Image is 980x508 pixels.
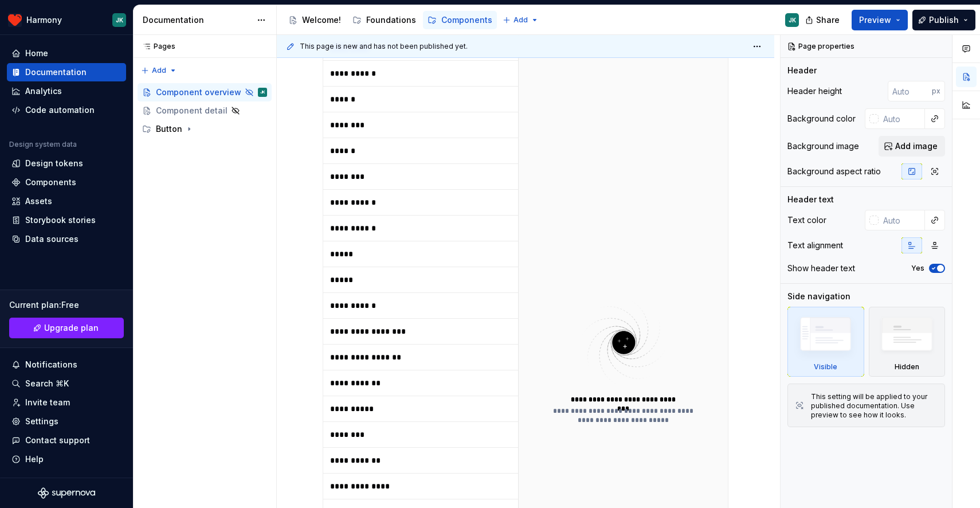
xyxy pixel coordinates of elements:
[156,105,228,116] div: Component detail
[9,299,124,311] div: Current plan : Free
[7,355,126,374] button: Notifications
[852,10,908,30] button: Preview
[25,416,58,427] div: Settings
[7,192,126,210] a: Assets
[25,67,87,78] div: Documentation
[7,82,126,100] a: Analytics
[25,233,79,245] div: Data sources
[787,307,864,377] div: Visible
[348,11,421,29] a: Foundations
[441,14,492,26] div: Components
[787,194,834,205] div: Header text
[25,158,83,169] div: Design tokens
[138,42,175,51] div: Pages
[156,123,182,135] div: Button
[9,318,124,338] button: Upgrade plan
[879,210,925,230] input: Auto
[26,14,62,26] div: Harmony
[260,87,265,98] div: JK
[911,264,924,273] label: Yes
[895,362,919,372] div: Hidden
[787,166,881,177] div: Background aspect ratio
[138,120,272,138] div: Button
[156,87,241,98] div: Component overview
[152,66,166,75] span: Add
[9,140,77,149] div: Design system data
[302,14,341,26] div: Welcome!
[2,7,131,32] button: HarmonyJK
[7,44,126,62] a: Home
[869,307,946,377] div: Hidden
[284,11,346,29] a: Welcome!
[879,136,945,157] button: Add image
[138,83,272,101] a: Component overviewJK
[787,291,850,302] div: Side navigation
[7,412,126,431] a: Settings
[7,173,126,192] a: Components
[138,62,181,79] button: Add
[499,12,542,28] button: Add
[25,85,62,97] div: Analytics
[932,87,940,96] p: px
[366,14,416,26] div: Foundations
[7,230,126,248] a: Data sources
[116,15,123,25] div: JK
[25,378,69,389] div: Search ⌘K
[25,177,76,188] div: Components
[816,14,840,26] span: Share
[138,101,272,120] a: Component detail
[423,11,497,29] a: Components
[895,140,938,152] span: Add image
[513,15,528,25] span: Add
[787,65,817,76] div: Header
[799,10,847,30] button: Share
[859,14,891,26] span: Preview
[787,113,856,124] div: Background color
[787,263,855,274] div: Show header text
[143,14,251,26] div: Documentation
[888,81,932,101] input: Auto
[8,13,22,27] img: 41dd58b4-cf0d-4748-b605-c484c7e167c9.png
[284,9,497,32] div: Page tree
[25,454,44,465] div: Help
[25,397,70,408] div: Invite team
[7,431,126,450] button: Contact support
[7,211,126,229] a: Storybook stories
[138,83,272,138] div: Page tree
[7,374,126,393] button: Search ⌘K
[25,196,52,207] div: Assets
[25,104,95,116] div: Code automation
[789,15,796,25] div: JK
[787,140,859,152] div: Background image
[879,108,925,129] input: Auto
[44,322,99,334] span: Upgrade plan
[7,450,126,468] button: Help
[7,393,126,412] a: Invite team
[787,240,843,251] div: Text alignment
[300,42,468,51] span: This page is new and has not been published yet.
[787,85,842,97] div: Header height
[25,214,96,226] div: Storybook stories
[912,10,975,30] button: Publish
[7,63,126,81] a: Documentation
[7,154,126,173] a: Design tokens
[787,214,826,226] div: Text color
[811,392,938,420] div: This setting will be applied to your published documentation. Use preview to see how it looks.
[38,487,95,499] svg: Supernova Logo
[814,362,837,372] div: Visible
[25,435,90,446] div: Contact support
[929,14,959,26] span: Publish
[7,101,126,119] a: Code automation
[25,359,77,370] div: Notifications
[25,48,48,59] div: Home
